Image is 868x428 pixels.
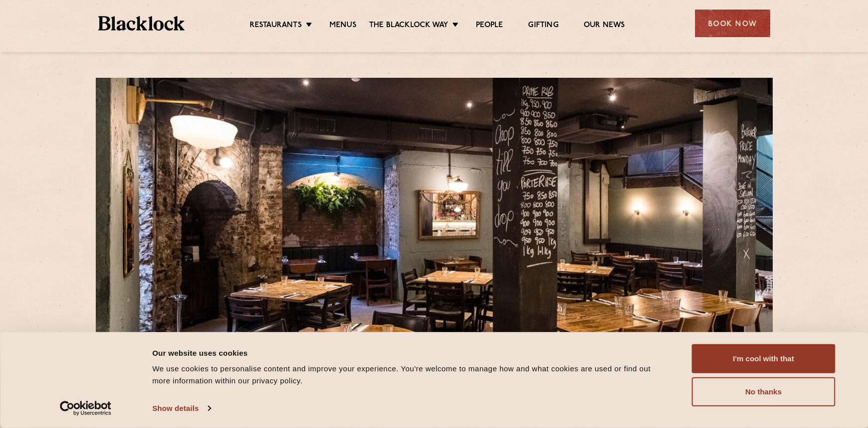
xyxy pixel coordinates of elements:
[98,16,185,31] img: BL_Textured_Logo-footer-cropped.svg
[42,401,129,416] a: Usercentrics Cookiebot - opens in a new window
[476,21,503,32] a: People
[329,21,357,32] a: Menus
[152,363,669,387] div: We use cookies to personalise content and improve your experience. You're welcome to manage how a...
[692,377,835,406] button: No thanks
[152,401,211,416] a: Show details
[250,21,302,32] a: Restaurants
[369,21,448,32] a: The Blacklock Way
[692,344,835,373] button: I'm cool with that
[152,347,669,359] div: Our website uses cookies
[528,21,558,32] a: Gifting
[695,10,770,37] div: Book Now
[584,21,625,32] a: Our News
